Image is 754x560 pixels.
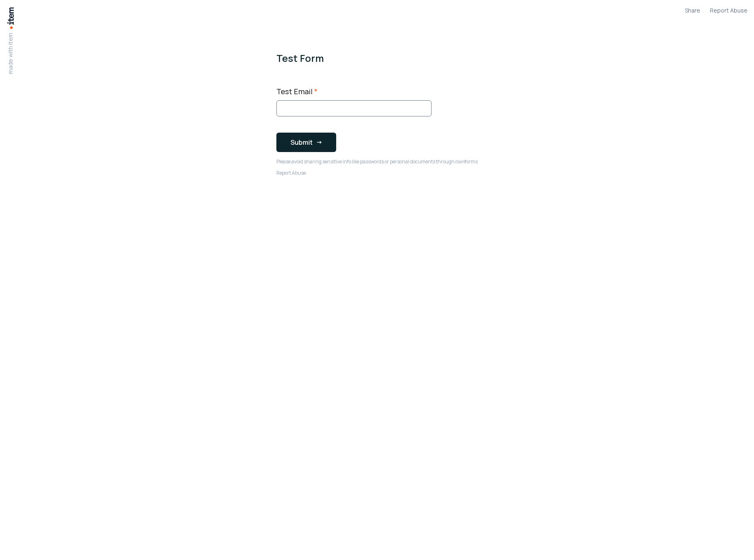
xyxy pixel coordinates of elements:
[710,6,748,15] a: Report Abuse
[6,6,15,30] img: Item Brain Logo
[276,133,336,152] button: Submit
[276,170,306,176] a: Report Abuse
[685,6,700,15] button: Share
[276,52,478,65] h1: Test Form
[276,87,318,96] label: Test Email
[276,158,478,165] p: Please avoid sharing sensitive info like passwords or personal documents through forms
[455,158,465,165] span: item
[6,33,15,74] p: made with item
[6,6,15,74] a: made with item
